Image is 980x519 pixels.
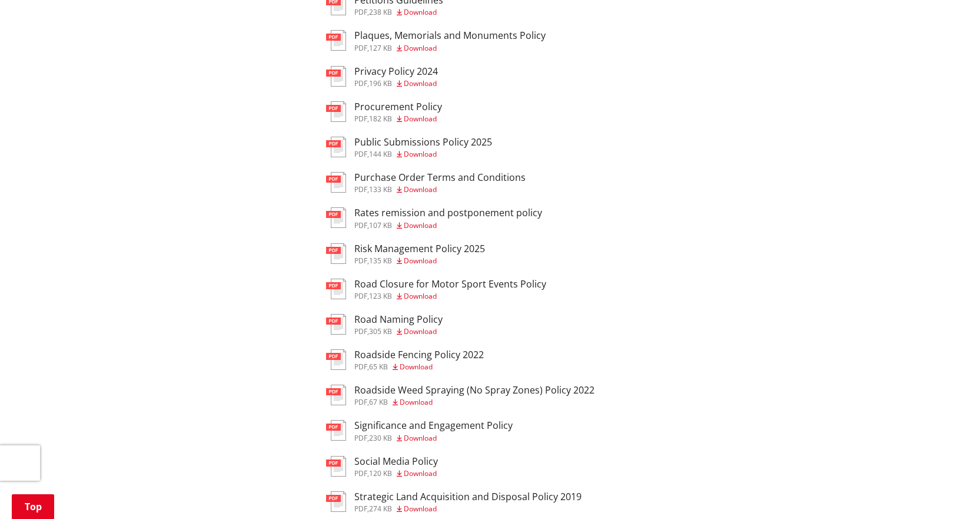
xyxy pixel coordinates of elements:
[354,45,546,52] div: ,
[354,399,594,406] div: ,
[369,43,392,53] span: 127 KB
[326,243,346,264] img: document-pdf.svg
[354,433,367,443] span: pdf
[354,80,438,87] div: ,
[404,326,437,336] span: Download
[369,468,392,478] span: 120 KB
[400,397,433,407] span: Download
[369,291,392,301] span: 123 KB
[404,184,437,194] span: Download
[326,137,492,158] a: Public Submissions Policy 2025 pdf,144 KB Download
[354,172,526,183] h3: Purchase Order Terms and Conditions
[12,494,54,519] a: Top
[369,114,392,124] span: 182 KB
[354,470,438,477] div: ,
[354,66,438,77] h3: Privacy Policy 2024
[404,7,437,17] span: Download
[326,279,346,299] img: document-pdf.svg
[354,115,442,123] div: ,
[369,326,392,336] span: 305 KB
[326,207,542,229] a: Rates remission and postponement policy pdf,107 KB Download
[354,504,367,514] span: pdf
[354,257,485,265] div: ,
[369,433,392,443] span: 230 KB
[354,293,546,300] div: ,
[354,326,367,336] span: pdf
[326,279,546,300] a: Road Closure for Motor Sport Events Policy pdf,123 KB Download
[354,78,367,88] span: pdf
[326,420,513,441] a: Significance and Engagement Policy pdf,230 KB Download
[404,291,437,301] span: Download
[326,172,526,193] a: Purchase Order Terms and Conditions pdf,133 KB Download
[326,66,346,87] img: document-pdf.svg
[354,222,542,229] div: ,
[404,114,437,124] span: Download
[354,385,594,396] h3: Roadside Weed Spraying (No Spray Zones) Policy 2022
[354,491,582,503] h3: Strategic Land Acquisition and Disposal Policy 2019
[354,220,367,230] span: pdf
[354,314,443,325] h3: Road Naming Policy
[354,137,492,148] h3: Public Submissions Policy 2025
[326,30,546,51] a: Plaques, Memorials and Monuments Policy pdf,127 KB Download
[326,456,346,477] img: document-pdf.svg
[326,243,485,265] a: Risk Management Policy 2025 pdf,135 KB Download
[326,101,346,122] img: document-pdf.svg
[404,504,437,514] span: Download
[326,207,346,228] img: document-pdf.svg
[326,30,346,51] img: document-pdf.svg
[354,505,582,513] div: ,
[354,291,367,301] span: pdf
[354,184,367,194] span: pdf
[404,433,437,443] span: Download
[326,349,484,371] a: Roadside Fencing Policy 2022 pdf,65 KB Download
[354,149,367,159] span: pdf
[354,456,438,467] h3: Social Media Policy
[354,362,367,372] span: pdf
[404,43,437,53] span: Download
[354,397,367,407] span: pdf
[354,101,442,113] h3: Procurement Policy
[326,314,443,335] a: Road Naming Policy pdf,305 KB Download
[369,7,392,17] span: 238 KB
[326,349,346,370] img: document-pdf.svg
[354,9,443,16] div: ,
[326,172,346,193] img: document-pdf.svg
[354,328,443,335] div: ,
[369,220,392,230] span: 107 KB
[354,7,367,17] span: pdf
[354,243,485,254] h3: Risk Management Policy 2025
[354,363,484,371] div: ,
[369,256,392,266] span: 135 KB
[404,78,437,88] span: Download
[354,256,367,266] span: pdf
[369,78,392,88] span: 196 KB
[354,186,526,193] div: ,
[404,149,437,159] span: Download
[400,362,433,372] span: Download
[404,256,437,266] span: Download
[354,151,492,158] div: ,
[354,279,546,290] h3: Road Closure for Motor Sport Events Policy
[369,362,388,372] span: 65 KB
[369,184,392,194] span: 133 KB
[354,468,367,478] span: pdf
[326,66,438,87] a: Privacy Policy 2024 pdf,196 KB Download
[926,470,968,512] iframe: Messenger Launcher
[326,420,346,441] img: document-pdf.svg
[354,349,484,361] h3: Roadside Fencing Policy 2022
[354,207,542,219] h3: Rates remission and postponement policy
[404,468,437,478] span: Download
[404,220,437,230] span: Download
[326,385,346,405] img: document-pdf.svg
[326,137,346,157] img: document-pdf.svg
[326,314,346,335] img: document-pdf.svg
[326,491,582,513] a: Strategic Land Acquisition and Disposal Policy 2019 pdf,274 KB Download
[354,30,546,41] h3: Plaques, Memorials and Monuments Policy
[326,385,594,406] a: Roadside Weed Spraying (No Spray Zones) Policy 2022 pdf,67 KB Download
[326,491,346,512] img: document-pdf.svg
[354,114,367,124] span: pdf
[326,101,442,123] a: Procurement Policy pdf,182 KB Download
[354,43,367,53] span: pdf
[369,397,388,407] span: 67 KB
[354,435,513,442] div: ,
